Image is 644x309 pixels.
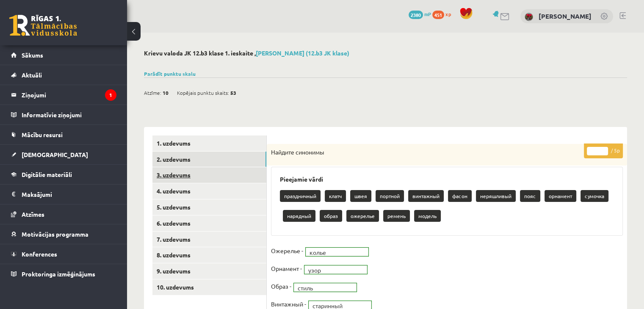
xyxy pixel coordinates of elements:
[409,11,423,19] span: 2380
[476,190,516,202] p: неряшливый
[304,265,367,274] a: узор
[22,171,72,178] span: Digitālie materiāli
[152,183,266,199] a: 4. uzdevums
[11,65,116,85] a: Aktuāli
[152,135,266,151] a: 1. uzdevums
[298,284,345,292] span: стиль
[144,86,161,99] span: Atzīme:
[22,151,88,158] span: [DEMOGRAPHIC_DATA]
[448,190,472,202] p: фасон
[11,85,116,105] a: Ziņojumi1
[9,15,77,36] a: Rīgas 1. Tālmācības vidusskola
[520,190,540,202] p: пояс
[22,250,57,258] span: Konferences
[408,190,444,202] p: винтажный
[22,71,42,79] span: Aktuāli
[11,185,116,204] a: Maksājumi
[152,232,266,247] a: 7. uzdevums
[22,270,95,278] span: Proktoringa izmēģinājums
[22,105,116,124] legend: Informatīvie ziņojumi
[163,86,169,99] span: 10
[432,11,444,19] span: 451
[11,45,116,65] a: Sākums
[350,190,371,202] p: швея
[544,190,576,202] p: орнамент
[144,50,627,57] h2: Krievu valoda JK 12.b3 klase 1. ieskaite ,
[152,152,266,167] a: 2. uzdevums
[152,167,266,183] a: 3. uzdevums
[11,105,116,124] a: Informatīvie ziņojumi
[280,190,321,202] p: праздничный
[432,11,455,17] a: 451 xp
[346,210,379,222] p: ожерелье
[376,190,404,202] p: портной
[230,86,236,99] span: 53
[580,190,608,202] p: сумочка
[539,12,591,20] a: [PERSON_NAME]
[22,51,43,59] span: Sākums
[584,143,623,158] p: / 5p
[308,266,356,274] span: узор
[256,49,349,57] a: [PERSON_NAME] (12.b3 JK klase)
[22,210,44,218] span: Atzīmes
[271,148,580,157] p: Найдите синонимы
[152,247,266,263] a: 8. uzdevums
[383,210,410,222] p: ремень
[306,248,368,256] a: колье
[22,85,116,105] legend: Ziņojumi
[271,262,302,275] p: Орнамент -
[152,279,266,295] a: 10. uzdevums
[283,210,315,222] p: нарядный
[11,125,116,144] a: Mācību resursi
[271,244,303,257] p: Ожерелье -
[525,13,533,21] img: Tīna Šneidere
[11,264,116,284] a: Proktoringa izmēģinājums
[11,165,116,184] a: Digitālie materiāli
[294,283,357,292] a: стиль
[271,280,291,292] p: Образ -
[280,176,614,183] h3: Pieejamie vārdi
[414,210,441,222] p: модель
[310,248,357,257] span: колье
[144,70,196,77] a: Parādīt punktu skalu
[152,199,266,215] a: 5. uzdevums
[325,190,346,202] p: клатч
[11,244,116,264] a: Konferences
[152,263,266,279] a: 9. uzdevums
[11,204,116,224] a: Atzīmes
[11,224,116,244] a: Motivācijas programma
[424,11,431,17] span: mP
[11,145,116,164] a: [DEMOGRAPHIC_DATA]
[409,11,431,17] a: 2380 mP
[22,131,63,138] span: Mācību resursi
[105,89,116,101] i: 1
[22,185,116,204] legend: Maksājumi
[445,11,451,17] span: xp
[152,215,266,231] a: 6. uzdevums
[320,210,342,222] p: образ
[177,86,229,99] span: Kopējais punktu skaits:
[22,230,88,238] span: Motivācijas programma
